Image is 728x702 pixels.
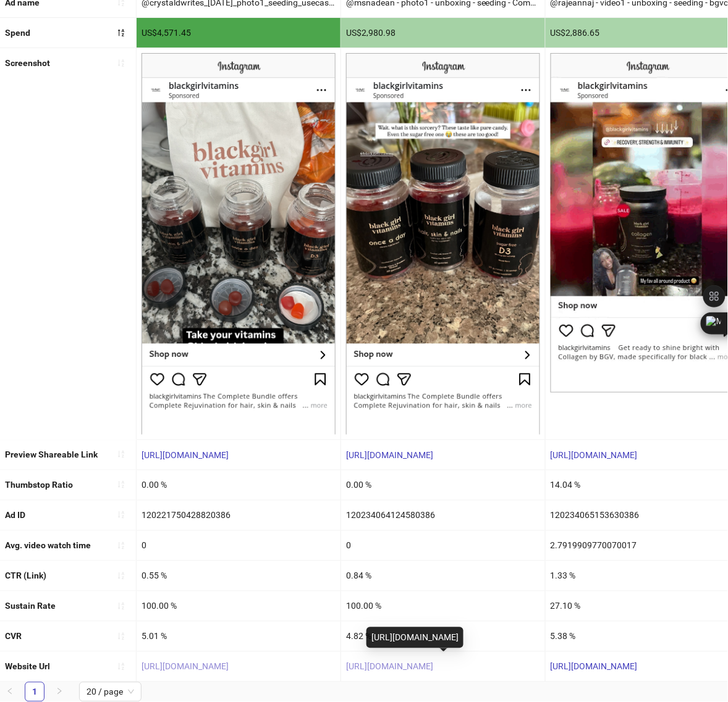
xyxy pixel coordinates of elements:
[551,662,638,672] a: [URL][DOMAIN_NAME]
[87,683,134,701] span: 20 / page
[341,591,545,621] div: 100.00 %
[551,450,638,460] a: [URL][DOMAIN_NAME]
[341,561,545,591] div: 0.84 %
[5,511,25,520] b: Ad ID
[117,59,125,67] span: sort-ascending
[346,662,433,672] a: [URL][DOMAIN_NAME]
[117,662,125,671] span: sort-ascending
[137,561,341,591] div: 0.55 %
[5,28,30,38] b: Spend
[6,688,14,695] span: left
[79,682,142,702] div: Page Size
[25,683,44,701] a: 1
[142,662,229,672] a: [URL][DOMAIN_NAME]
[142,53,336,434] img: Screenshot 120221750428820386
[25,682,44,702] li: 1
[117,511,125,519] span: sort-ascending
[117,480,125,489] span: sort-ascending
[341,501,545,530] div: 120234064124580386
[117,572,125,580] span: sort-ascending
[137,591,341,621] div: 100.00 %
[49,682,69,702] li: Next Page
[137,531,341,561] div: 0
[5,632,22,641] b: CVR
[137,470,341,500] div: 0.00 %
[137,18,341,48] div: US$4,571.45
[346,53,540,434] img: Screenshot 120234064124580386
[117,28,125,37] span: sort-descending
[117,541,125,550] span: sort-ascending
[5,571,46,581] b: CTR (Link)
[5,662,50,672] b: Website Url
[341,470,545,500] div: 0.00 %
[117,632,125,641] span: sort-ascending
[366,627,463,648] div: [URL][DOMAIN_NAME]
[56,688,63,695] span: right
[137,622,341,651] div: 5.01 %
[49,682,69,702] button: right
[341,531,545,561] div: 0
[5,541,91,551] b: Avg. video watch time
[5,480,73,490] b: Thumbstop Ratio
[5,601,56,611] b: Sustain Rate
[341,622,545,651] div: 4.82 %
[117,450,125,459] span: sort-ascending
[137,501,341,530] div: 120221750428820386
[117,602,125,611] span: sort-ascending
[346,450,433,460] a: [URL][DOMAIN_NAME]
[5,450,98,460] b: Preview Shareable Link
[341,18,545,48] div: US$2,980.98
[142,450,229,460] a: [URL][DOMAIN_NAME]
[5,58,50,68] b: Screenshot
